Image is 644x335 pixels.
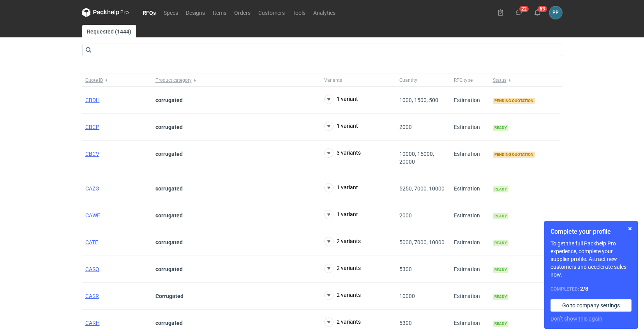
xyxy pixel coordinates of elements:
[82,25,136,37] a: Requested (1444)
[399,212,412,219] span: 2000
[493,213,508,219] span: Ready
[550,240,632,279] p: To get the full Packhelp Pro experience, complete your supplier profile. Attract new customers an...
[493,152,535,158] span: Pending quotation
[155,185,183,192] strong: corrugated
[85,320,100,326] a: CARH
[85,293,99,299] a: CASR
[209,8,230,17] a: Items
[324,317,361,327] button: 2 variants
[493,98,535,104] span: Pending quotation
[85,266,99,272] a: CASQ
[399,77,417,83] span: Quantity
[152,74,321,86] button: Product category
[454,77,473,83] span: RFQ type
[550,315,602,323] button: Don’t show this again
[85,124,99,130] a: CBCP
[324,237,361,246] button: 2 variants
[549,6,562,19] div: Paweł Puch
[155,320,183,326] strong: corrugated
[490,74,560,86] button: Status
[399,266,412,272] span: 5300
[324,264,361,273] button: 2 variants
[550,285,632,293] div: Completed:
[451,175,490,202] div: Estimation
[451,87,490,114] div: Estimation
[399,97,438,103] span: 1000, 1500, 500
[324,122,358,131] button: 1 variant
[493,186,508,192] span: Ready
[324,77,342,83] span: Variants
[513,6,525,19] button: 22
[155,266,183,272] strong: corrugated
[155,293,183,299] strong: Corrugated
[155,97,183,103] strong: corrugated
[493,240,508,246] span: Ready
[85,185,99,192] a: CAZG
[155,151,183,157] strong: corrugated
[399,320,412,326] span: 5300
[531,6,543,19] button: 53
[182,8,209,17] a: Designs
[399,124,412,130] span: 2000
[451,256,490,283] div: Estimation
[85,151,99,157] a: CBCV
[155,212,183,219] strong: corrugated
[625,224,635,233] button: Skip for now
[324,95,358,104] button: 1 variant
[309,8,339,17] a: Analytics
[155,239,183,245] strong: corrugated
[82,74,152,86] button: Quote ID
[399,185,445,192] span: 5250, 7000, 10000
[160,8,182,17] a: Specs
[324,210,358,219] button: 1 variant
[493,321,508,327] span: Ready
[493,294,508,300] span: Ready
[399,293,415,299] span: 10000
[451,141,490,175] div: Estimation
[254,8,289,17] a: Customers
[549,6,562,19] button: PP
[550,299,632,312] a: Go to company settings
[85,239,98,245] a: CATE
[451,202,490,229] div: Estimation
[324,183,358,192] button: 1 variant
[82,8,129,17] svg: Packhelp Pro
[85,77,103,83] span: Quote ID
[230,8,254,17] a: Orders
[85,97,100,103] a: CBDH
[324,148,361,158] button: 3 variants
[155,77,192,83] span: Product category
[451,114,490,141] div: Estimation
[85,212,100,219] a: CAWE
[493,125,508,131] span: Ready
[451,283,490,310] div: Estimation
[289,8,309,17] a: Tools
[451,229,490,256] div: Estimation
[324,291,361,300] button: 2 variants
[399,239,445,245] span: 5000, 7000, 10000
[550,227,632,236] h1: Complete your profile
[139,8,160,17] a: RFQs
[493,77,506,83] span: Status
[155,124,183,130] strong: corrugated
[399,151,434,165] span: 10000, 15000, 20000
[580,286,588,292] strong: 2 / 8
[493,267,508,273] span: Ready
